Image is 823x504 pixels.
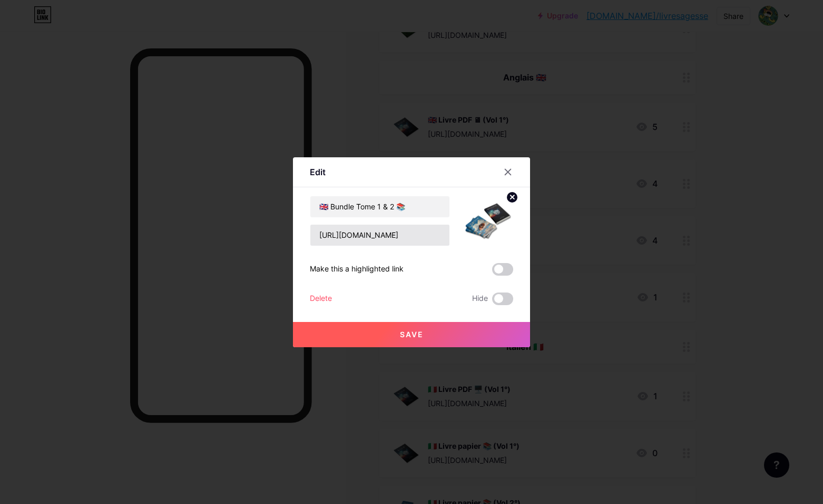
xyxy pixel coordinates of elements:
input: Title [310,196,449,217]
button: Save [293,322,530,347]
div: Make this a highlighted link [310,263,404,276]
img: link_thumbnail [463,196,513,246]
div: Edit [310,166,326,178]
input: URL [310,225,449,246]
div: Delete [310,293,332,305]
span: Save [400,330,424,339]
span: Hide [472,293,488,305]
